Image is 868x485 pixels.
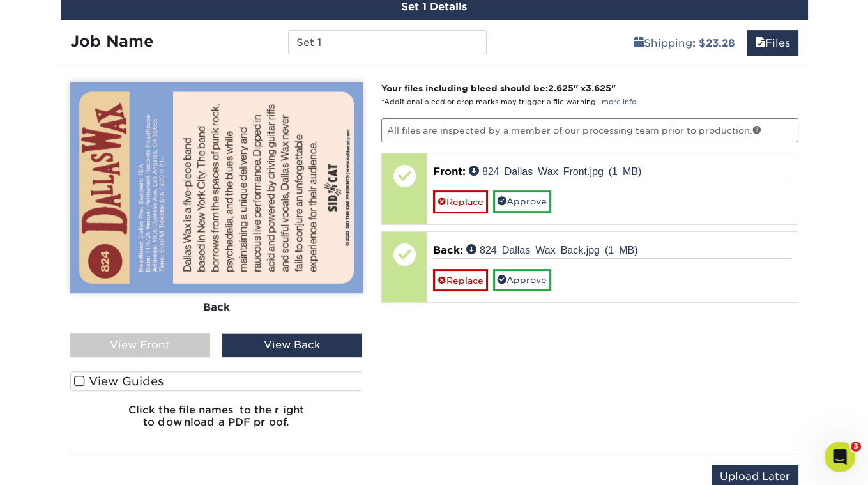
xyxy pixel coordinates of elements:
label: View Guides [70,371,363,391]
h6: Click the file names to the right to download a PDF proof. [70,404,363,438]
div: View Back [222,333,362,357]
a: Shipping: $23.28 [625,30,743,56]
p: All files are inspected by a member of our processing team prior to production. [381,118,798,142]
span: Back: [433,244,463,256]
div: View Front [70,333,211,357]
span: Front: [433,166,466,178]
a: Files [747,30,798,56]
a: 824 Dallas Wax Front.jpg (1 MB) [469,166,641,176]
b: : $23.28 [692,37,735,49]
a: Approve [493,190,551,212]
small: *Additional bleed or crop marks may trigger a file warning – [381,98,636,106]
iframe: Intercom live chat [825,442,855,472]
a: Replace [433,269,488,291]
a: Replace [433,190,488,213]
strong: Your files including bleed should be: " x " [381,83,616,93]
input: Enter a job name [288,30,487,54]
a: more info [602,98,636,106]
strong: Job Name [70,32,153,50]
span: 3.625 [586,83,611,93]
span: files [755,37,765,49]
a: 824 Dallas Wax Back.jpg (1 MB) [466,244,637,254]
a: Approve [493,269,551,291]
span: 2.625 [548,83,574,93]
div: Back [70,293,363,321]
span: 3 [851,442,861,452]
span: shipping [634,37,644,49]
